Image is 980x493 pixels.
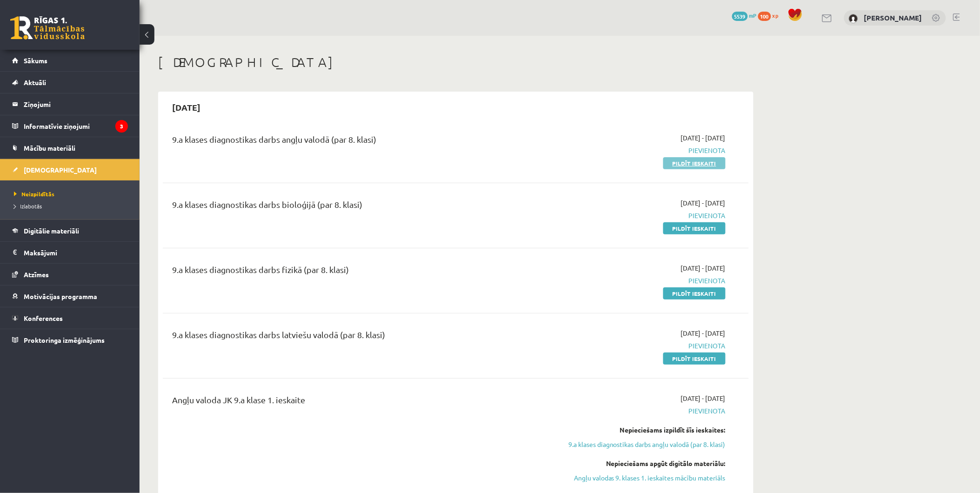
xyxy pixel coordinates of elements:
[24,292,97,300] span: Motivācijas programma
[24,78,46,87] span: Aktuāli
[550,459,726,468] div: Nepieciešams apgūt digitālo materiālu:
[24,242,128,263] legend: Maksājumi
[550,440,726,449] a: 9.a klases diagnostikas darbs angļu valodā (par 8. klasi)
[172,198,536,215] div: 9.a klases diagnostikas darbs bioloģijā (par 8. klasi)
[12,72,128,93] a: Aktuāli
[12,50,128,71] a: Sākums
[732,12,748,21] span: 5539
[681,328,726,338] span: [DATE] - [DATE]
[550,211,726,220] span: Pievienota
[172,133,536,150] div: 9.a klases diagnostikas darbs angļu valodā (par 8. klasi)
[663,353,726,365] a: Pildīt ieskaiti
[681,133,726,143] span: [DATE] - [DATE]
[24,93,128,115] legend: Ziņojumi
[749,12,757,19] span: mP
[158,54,753,70] h1: [DEMOGRAPHIC_DATA]
[12,264,128,285] a: Atzīmes
[12,159,128,180] a: [DEMOGRAPHIC_DATA]
[14,190,54,198] span: Neizpildītās
[12,242,128,263] a: Maksājumi
[12,220,128,241] a: Digitālie materiāli
[550,276,726,286] span: Pievienota
[115,120,128,133] i: 3
[24,56,47,65] span: Sākums
[681,198,726,208] span: [DATE] - [DATE]
[663,287,726,300] a: Pildīt ieskaiti
[849,14,858,23] img: Ģirts Jarošs
[663,222,726,234] a: Pildīt ieskaiti
[172,393,536,411] div: Angļu valoda JK 9.a klase 1. ieskaite
[24,144,75,152] span: Mācību materiāli
[24,115,128,137] legend: Informatīvie ziņojumi
[732,12,757,19] a: 5539 mP
[12,137,128,159] a: Mācību materiāli
[14,190,130,198] a: Neizpildītās
[24,166,97,174] span: [DEMOGRAPHIC_DATA]
[12,93,128,115] a: Ziņojumi
[550,341,726,351] span: Pievienota
[24,270,49,279] span: Atzīmes
[12,329,128,351] a: Proktoringa izmēģinājums
[24,227,79,235] span: Digitālie materiāli
[550,425,726,435] div: Nepieciešams izpildīt šīs ieskaites:
[681,263,726,273] span: [DATE] - [DATE]
[773,12,779,19] span: xp
[550,406,726,416] span: Pievienota
[12,115,128,137] a: Informatīvie ziņojumi3
[758,12,783,19] a: 100 xp
[14,202,42,210] span: Izlabotās
[10,16,85,40] a: Rīgas 1. Tālmācības vidusskola
[163,96,210,118] h2: [DATE]
[12,286,128,307] a: Motivācijas programma
[24,336,105,344] span: Proktoringa izmēģinājums
[663,157,726,169] a: Pildīt ieskaiti
[14,202,130,210] a: Izlabotās
[172,328,536,346] div: 9.a klases diagnostikas darbs latviešu valodā (par 8. klasi)
[681,393,726,403] span: [DATE] - [DATE]
[758,12,771,21] span: 100
[550,146,726,155] span: Pievienota
[24,314,63,322] span: Konferences
[550,473,726,483] a: Angļu valodas 9. klases 1. ieskaites mācību materiāls
[12,307,128,329] a: Konferences
[864,13,922,22] a: [PERSON_NAME]
[172,263,536,280] div: 9.a klases diagnostikas darbs fizikā (par 8. klasi)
